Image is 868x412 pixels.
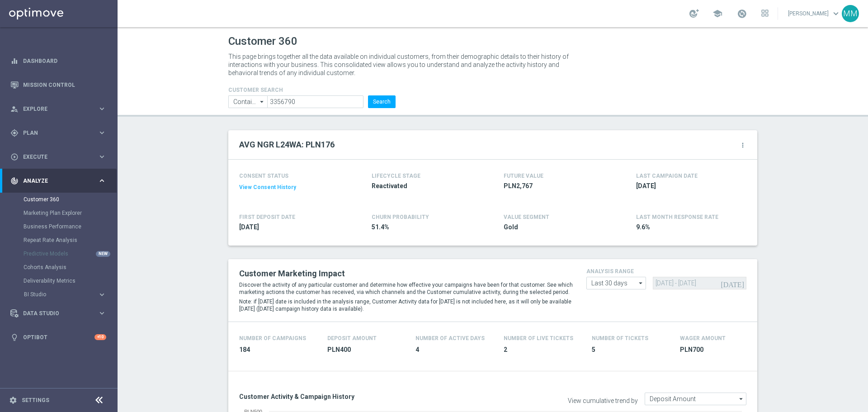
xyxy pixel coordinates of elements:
[504,335,573,341] h4: Number Of Live Tickets
[24,292,89,297] span: BI Studio
[98,152,106,161] i: keyboard_arrow_right
[239,184,296,191] button: View Consent History
[680,346,757,354] span: PLN700
[637,277,646,289] i: arrow_drop_down
[10,105,98,113] div: Explore
[23,325,94,349] a: Optibot
[239,335,306,341] h4: Number of Campaigns
[10,177,19,185] i: track_changes
[23,178,98,184] span: Analyze
[327,335,377,341] h4: Deposit Amount
[504,173,543,179] h4: FUTURE VALUE
[239,268,573,279] h2: Customer Marketing Impact
[24,193,117,206] div: Customer 360
[372,214,429,220] span: CHURN PROBABILITY
[372,182,477,190] span: Reactivated
[372,223,477,232] span: 51.4%
[10,57,107,65] button: equalizer Dashboard
[504,182,609,190] span: PLN2,767
[228,95,267,108] input: Contains
[23,73,106,97] a: Mission Control
[415,335,485,341] h4: Number of Active Days
[10,310,107,317] button: Data Studio keyboard_arrow_right
[239,298,573,313] p: Note: if [DATE] date is included in the analysis range, Customer Activity data for [DATE] is not ...
[10,105,107,113] button: person_search Explore keyboard_arrow_right
[568,397,638,405] label: View cumulative trend by
[327,346,405,354] span: PLN400
[504,214,549,220] h4: VALUE SEGMENT
[10,325,106,349] div: Optibot
[23,106,98,112] span: Explore
[10,309,98,317] div: Data Studio
[239,214,295,220] h4: FIRST DEPOSIT DATE
[636,182,742,190] span: 2025-08-27
[10,333,19,341] i: lightbulb
[415,346,493,354] span: 4
[239,223,345,232] span: 2025-06-16
[24,209,94,217] a: Marketing Plan Explorer
[24,264,94,271] a: Cohorts Analysis
[239,281,573,296] p: Discover the activity of any particular customer and determine how effective your campaigns have ...
[10,177,98,185] div: Analyze
[24,220,117,233] div: Business Performance
[23,311,98,316] span: Data Studio
[737,393,746,405] i: arrow_drop_down
[586,268,746,275] h4: analysis range
[10,153,98,161] div: Execute
[586,277,646,289] input: analysis range
[10,105,19,113] i: person_search
[24,247,117,260] div: Predictive Models
[636,173,698,179] h4: LAST CAMPAIGN DATE
[680,335,726,341] h4: Wager Amount
[831,9,841,19] span: keyboard_arrow_down
[592,335,648,341] h4: Number Of Tickets
[98,290,106,299] i: keyboard_arrow_right
[10,73,106,97] div: Mission Control
[96,251,110,257] div: NEW
[98,104,106,113] i: keyboard_arrow_right
[504,346,581,354] span: 2
[739,142,746,149] i: more_vert
[98,128,106,137] i: keyboard_arrow_right
[368,95,396,108] button: Search
[94,334,106,340] div: +10
[10,129,98,137] div: Plan
[228,87,396,93] h4: CUSTOMER SEARCH
[10,81,107,89] button: Mission Control
[24,292,98,297] div: BI Studio
[636,214,718,220] span: LAST MONTH RESPONSE RATE
[10,129,19,137] i: gps_fixed
[24,233,117,247] div: Repeat Rate Analysis
[24,237,94,244] a: Repeat Rate Analysis
[10,153,19,161] i: play_circle_outline
[258,96,267,108] i: arrow_drop_down
[9,396,17,404] i: settings
[24,206,117,220] div: Marketing Plan Explorer
[636,223,742,232] span: 9.6%
[24,260,117,274] div: Cohorts Analysis
[842,5,859,22] div: MM
[787,7,842,20] a: [PERSON_NAME]keyboard_arrow_down
[24,196,94,203] a: Customer 360
[24,277,94,284] a: Deliverability Metrics
[10,334,107,341] button: lightbulb Optibot +10
[10,57,19,65] i: equalizer
[98,176,106,185] i: keyboard_arrow_right
[98,309,106,317] i: keyboard_arrow_right
[372,173,420,179] h4: LIFECYCLE STAGE
[10,153,107,161] button: play_circle_outline Execute keyboard_arrow_right
[24,291,107,298] button: BI Studio keyboard_arrow_right
[239,346,316,354] span: 184
[10,177,107,185] button: track_changes Analyze keyboard_arrow_right
[712,9,722,19] span: school
[239,393,486,401] h3: Customer Activity & Campaign History
[24,223,94,230] a: Business Performance
[22,398,49,403] a: Settings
